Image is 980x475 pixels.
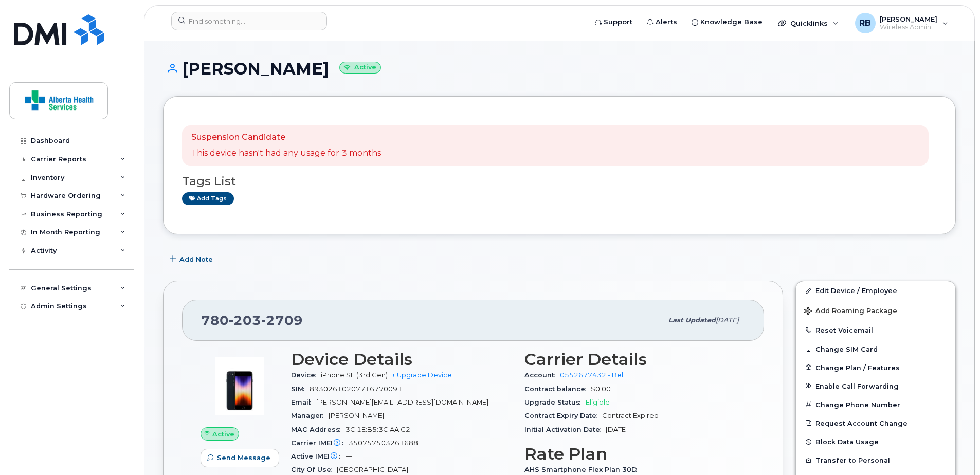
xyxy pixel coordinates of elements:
span: MAC Address [291,426,346,433]
span: [DATE] [606,426,628,433]
span: Upgrade Status [524,398,586,406]
span: Contract Expiry Date [524,412,602,419]
span: Email [291,398,316,406]
button: Block Data Usage [796,432,955,451]
a: 0552677432 - Bell [560,371,625,379]
a: Edit Device / Employee [796,281,955,300]
button: Change Plan / Features [796,358,955,377]
span: — [346,452,352,460]
span: 3C:1E:B5:3C:AA:C2 [346,426,410,433]
p: Suspension Candidate [191,132,381,143]
span: Change Plan / Features [815,363,900,371]
button: Add Note [163,250,222,268]
span: Active [212,429,234,439]
span: 203 [229,313,261,328]
span: 2709 [261,313,303,328]
span: Manager [291,412,329,419]
button: Send Message [201,449,279,467]
a: + Upgrade Device [392,371,452,379]
button: Request Account Change [796,414,955,432]
button: Enable Call Forwarding [796,377,955,395]
span: Initial Activation Date [524,426,606,433]
span: 350757503261688 [349,439,418,447]
span: $0.00 [591,385,611,393]
span: [PERSON_NAME][EMAIL_ADDRESS][DOMAIN_NAME] [316,398,488,406]
small: Active [339,62,381,74]
span: iPhone SE (3rd Gen) [321,371,388,379]
h3: Device Details [291,350,512,369]
span: Active IMEI [291,452,346,460]
span: Eligible [586,398,610,406]
button: Change Phone Number [796,395,955,414]
span: AHS Smartphone Flex Plan 30D [524,466,642,473]
span: Contract Expired [602,412,659,419]
h3: Tags List [182,175,937,188]
h3: Rate Plan [524,445,746,463]
span: SIM [291,385,310,393]
h1: [PERSON_NAME] [163,60,956,78]
span: Add Note [179,254,213,264]
span: [DATE] [716,316,739,324]
span: Device [291,371,321,379]
button: Transfer to Personal [796,451,955,469]
p: This device hasn't had any usage for 3 months [191,148,381,159]
span: Enable Call Forwarding [815,382,899,390]
img: image20231002-3703462-1angbar.jpeg [209,355,270,417]
span: [GEOGRAPHIC_DATA] [337,466,408,473]
span: Send Message [217,453,270,463]
button: Change SIM Card [796,340,955,358]
span: Account [524,371,560,379]
span: Carrier IMEI [291,439,349,447]
a: Add tags [182,192,234,205]
span: Add Roaming Package [804,307,897,317]
span: 780 [201,313,303,328]
span: 89302610207716770091 [310,385,402,393]
button: Reset Voicemail [796,321,955,339]
span: Last updated [668,316,716,324]
h3: Carrier Details [524,350,746,369]
span: Contract balance [524,385,591,393]
button: Add Roaming Package [796,300,955,321]
span: City Of Use [291,466,337,473]
span: [PERSON_NAME] [329,412,384,419]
